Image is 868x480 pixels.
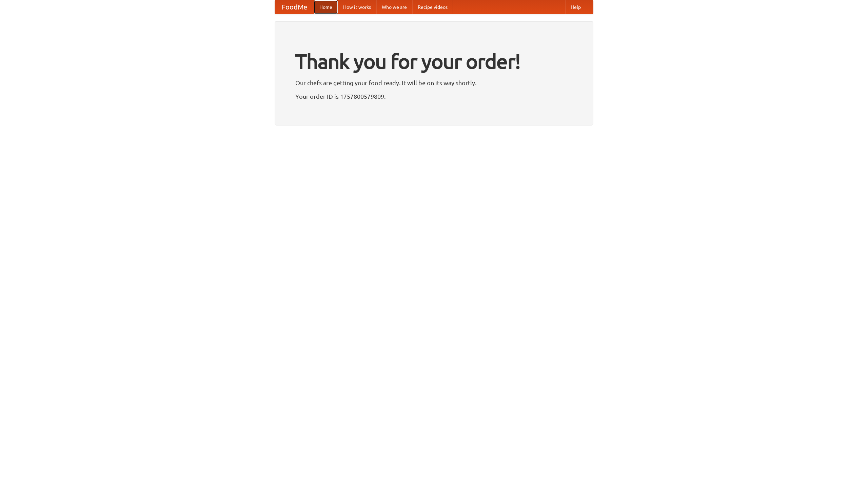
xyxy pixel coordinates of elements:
[376,0,412,14] a: Who we are
[412,0,453,14] a: Recipe videos
[295,45,573,78] h1: Thank you for your order!
[295,91,573,101] p: Your order ID is 1757800579809.
[565,0,586,14] a: Help
[295,78,573,88] p: Our chefs are getting your food ready. It will be on its way shortly.
[338,0,376,14] a: How it works
[314,0,338,14] a: Home
[275,0,314,14] a: FoodMe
